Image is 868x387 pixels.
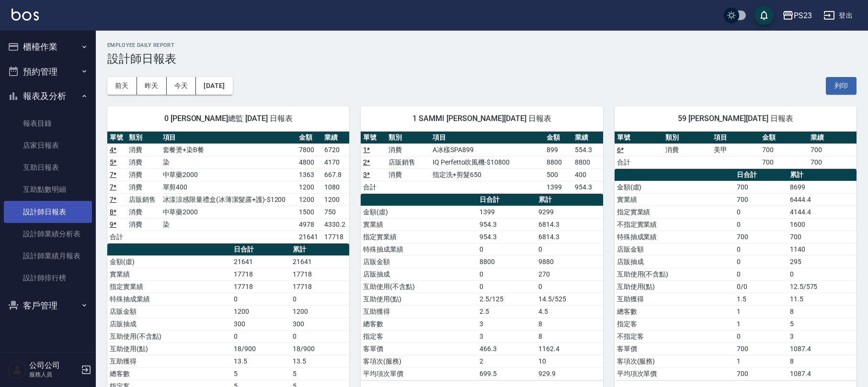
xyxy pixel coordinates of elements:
button: 昨天 [137,77,167,95]
td: 1.5 [734,293,788,305]
td: 消費 [126,206,160,218]
a: 設計師業績月報表 [4,245,92,267]
td: 指定客 [361,330,477,343]
td: 1080 [322,181,349,193]
td: 0 [477,268,536,280]
td: 互助獲得 [615,293,735,305]
td: 17718 [231,280,290,293]
td: 總客數 [107,367,231,380]
td: 700 [734,367,788,380]
td: 0 [477,280,536,293]
td: 1087.4 [788,343,857,355]
button: 登出 [820,7,857,24]
td: 17718 [231,268,290,280]
td: 0 [290,330,349,343]
td: 美甲 [711,144,760,156]
th: 單號 [107,132,126,144]
td: 指定實業績 [107,280,231,293]
td: 客單價 [361,343,477,355]
td: 合計 [107,231,126,243]
td: 2.5/125 [477,293,536,305]
td: 1399 [477,206,536,218]
td: 消費 [126,144,160,156]
td: 700 [808,156,857,168]
td: 0/0 [734,280,788,293]
h2: Employee Daily Report [107,42,857,48]
td: 3 [477,318,536,330]
td: 染 [160,156,297,168]
td: 店販抽成 [107,318,231,330]
td: 4170 [322,156,349,168]
td: 10 [536,355,603,367]
button: 櫃檯作業 [4,34,92,59]
td: 實業績 [107,268,231,280]
td: 17718 [290,268,349,280]
table: a dense table [361,132,603,194]
td: 平均項次單價 [361,367,477,380]
table: a dense table [361,194,603,380]
td: 12.5/575 [788,280,857,293]
td: 特殊抽成業績 [107,293,231,305]
td: 1200 [231,305,290,318]
div: PS23 [794,10,812,22]
td: 5 [231,367,290,380]
td: 合計 [615,156,663,168]
td: 店販金額 [615,243,735,255]
span: 59 [PERSON_NAME][DATE] 日報表 [626,114,845,123]
td: 6814.3 [536,218,603,231]
td: 21641 [297,231,322,243]
th: 累計 [536,194,603,206]
td: 店販銷售 [126,193,160,206]
td: 1200 [297,193,322,206]
th: 業績 [572,132,603,144]
td: 中草藥2000 [160,206,297,218]
td: 指定實業績 [361,231,477,243]
td: 7800 [297,144,322,156]
td: 4978 [297,218,322,231]
td: 6444.4 [788,193,857,206]
td: 互助使用(不含點) [361,280,477,293]
td: 466.3 [477,343,536,355]
button: PS23 [778,6,816,25]
td: 954.3 [477,218,536,231]
td: 不指定實業績 [615,218,735,231]
td: 4330.2 [322,218,349,231]
td: 總客數 [361,318,477,330]
td: 0 [734,255,788,268]
th: 金額 [544,132,572,144]
td: 2 [477,355,536,367]
h5: 公司公司 [29,361,78,370]
td: 指定洗+剪髮650 [430,168,544,181]
a: 設計師業績分析表 [4,223,92,245]
a: 店家日報表 [4,134,92,156]
td: 700 [734,193,788,206]
td: 實業績 [361,218,477,231]
td: 0 [477,243,536,255]
td: 套餐燙+染B餐 [160,144,297,156]
td: 8800 [477,255,536,268]
td: 指定實業績 [615,206,735,218]
td: 954.3 [572,181,603,193]
td: 實業績 [615,193,735,206]
th: 日合計 [231,243,290,256]
th: 單號 [361,132,386,144]
a: 設計師日報表 [4,201,92,223]
td: 特殊抽成業績 [361,243,477,255]
td: 295 [788,255,857,268]
a: 互助點數明細 [4,178,92,200]
td: 954.3 [477,231,536,243]
th: 項目 [430,132,544,144]
button: 列印 [826,77,857,95]
td: 1600 [788,218,857,231]
table: a dense table [107,132,349,243]
td: 5 [290,367,349,380]
td: 700 [760,144,808,156]
button: [DATE] [196,77,232,95]
td: 4144.4 [788,206,857,218]
td: 500 [544,168,572,181]
td: 金額(虛) [361,206,477,218]
td: 700 [734,181,788,193]
td: 店販銷售 [386,156,430,168]
td: 消費 [386,168,430,181]
td: 0 [536,280,603,293]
